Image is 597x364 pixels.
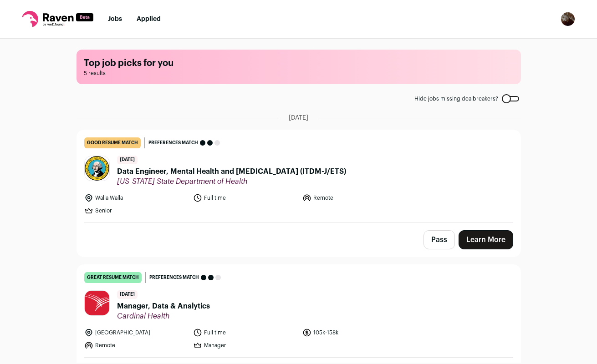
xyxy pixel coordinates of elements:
[84,328,188,337] li: [GEOGRAPHIC_DATA]
[77,130,520,222] a: good resume match Preferences match [DATE] Data Engineer, Mental Health and [MEDICAL_DATA] (ITDM-...
[117,156,138,164] span: [DATE]
[561,12,575,26] button: Open dropdown
[193,341,297,350] li: Manager
[414,95,498,102] span: Hide jobs missing dealbreakers?
[117,166,346,177] span: Data Engineer, Mental Health and [MEDICAL_DATA] (ITDM-J/ETS)
[148,138,198,147] span: Preferences match
[424,230,455,249] button: Pass
[108,16,122,22] a: Jobs
[84,137,141,148] div: good resume match
[84,341,188,350] li: Remote
[117,177,346,186] span: [US_STATE] State Department of Health
[117,301,210,312] span: Manager, Data & Analytics
[85,291,109,315] img: e4b85f1b37cf7bfa9a8ab1ac369d9bd0c00a1a1269e361cbc74ab133a1268766.jpg
[84,193,188,202] li: Walla Walla
[117,312,210,321] span: Cardinal Health
[77,265,520,357] a: great resume match Preferences match [DATE] Manager, Data & Analytics Cardinal Health [GEOGRAPHIC...
[289,113,308,122] span: [DATE]
[84,206,188,215] li: Senior
[85,156,109,181] img: 8b1dcdd66d0450d9f3c821e9c737a0e2fbe0af338c5eb842c835e7b5516346a5.jpg
[302,193,406,202] li: Remote
[84,272,142,283] div: great resume match
[193,328,297,337] li: Full time
[561,12,575,26] img: 19236510-medium_jpg
[84,57,514,70] h1: Top job picks for you
[193,193,297,202] li: Full time
[459,230,513,249] a: Learn More
[117,290,138,299] span: [DATE]
[137,16,161,22] a: Applied
[302,328,406,337] li: 105k-158k
[149,273,199,282] span: Preferences match
[84,70,514,77] span: 5 results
